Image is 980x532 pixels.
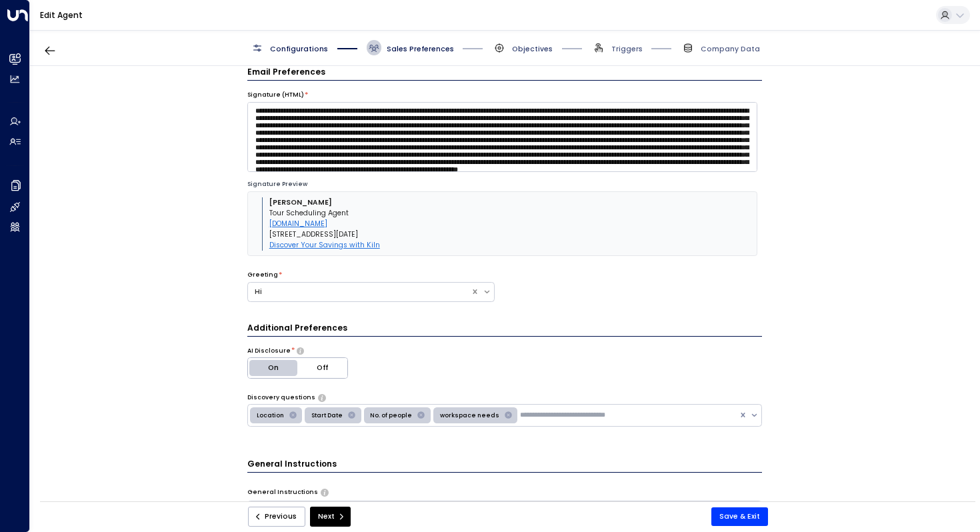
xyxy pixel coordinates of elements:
button: Select the types of questions the agent should use to engage leads in initial emails. These help ... [318,394,325,401]
button: Save & Exit [711,507,768,526]
div: Remove Location [286,409,301,422]
label: Discovery questions [247,393,315,403]
span: [DOMAIN_NAME] [269,219,327,229]
div: Remove No. of people [414,409,429,422]
div: Remove Start Date [345,409,359,422]
div: Location [253,409,286,422]
button: Next [310,507,351,527]
button: Off [297,358,347,378]
button: Previous [248,507,305,527]
a: [DOMAIN_NAME] [269,219,327,229]
h3: Additional Preferences [247,322,763,337]
a: Edit Agent [40,9,83,21]
span: Objectives [512,44,553,54]
span: Company Data [701,44,760,54]
label: General Instructions [247,488,318,497]
div: workspace needs [436,409,501,422]
h3: General Instructions [247,458,763,473]
span: Sales Preferences [387,44,454,54]
div: Start Date [307,409,345,422]
div: Signature Preview [247,180,757,189]
div: Remove workspace needs [501,409,516,422]
strong: [PERSON_NAME] [269,197,332,207]
label: Greeting [247,271,278,280]
span: [STREET_ADDRESS][DATE] [269,229,358,239]
span: Configurations [270,44,328,54]
div: Hi [255,287,465,297]
div: No. of people [366,409,414,422]
span: Tour Scheduling Agent [269,208,349,218]
label: Signature (HTML) [247,91,304,100]
button: Provide any specific instructions you want the agent to follow when responding to leads. This app... [321,489,328,495]
a: Discover Your Savings with Kiln [269,240,380,251]
label: AI Disclosure [247,347,291,356]
span: Triggers [611,44,643,54]
div: Platform [247,357,348,379]
h3: Email Preferences [247,66,763,81]
button: Choose whether the agent should proactively disclose its AI nature in communications or only reve... [297,347,304,354]
button: On [248,358,298,378]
